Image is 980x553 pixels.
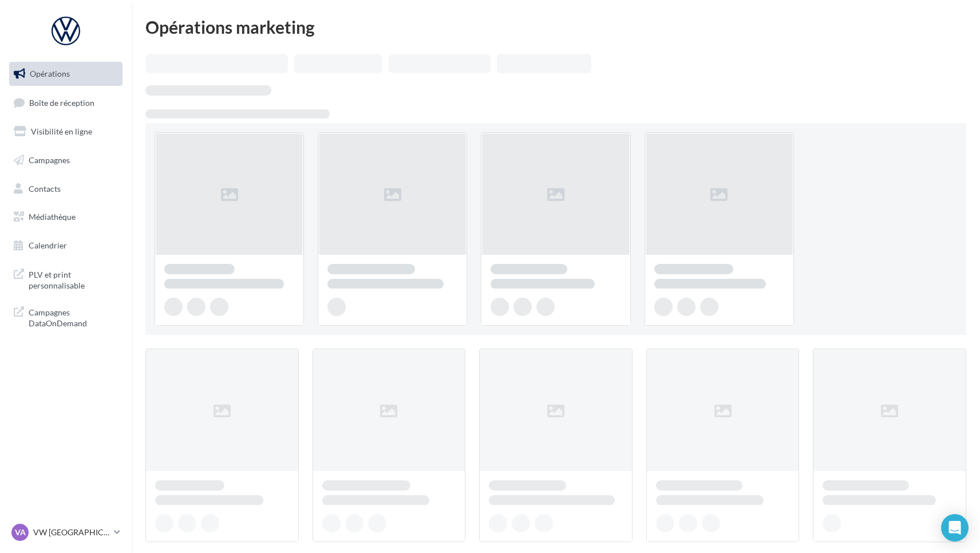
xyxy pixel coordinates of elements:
a: Campagnes DataOnDemand [7,300,125,334]
span: PLV et print personnalisable [29,267,118,291]
span: Opérations [30,69,70,78]
p: VW [GEOGRAPHIC_DATA] [33,527,109,538]
a: VA VW [GEOGRAPHIC_DATA] [9,522,122,543]
div: Open Intercom Messenger [941,514,969,542]
a: Médiathèque [7,205,125,229]
a: Contacts [7,177,125,201]
a: Visibilité en ligne [7,120,125,144]
a: PLV et print personnalisable [7,262,125,296]
a: Campagnes [7,148,125,172]
div: Opérations marketing [145,18,966,35]
span: Campagnes [29,155,70,165]
span: Visibilité en ligne [31,127,92,136]
span: VA [15,527,26,538]
span: Médiathèque [29,212,76,222]
span: Contacts [29,183,61,193]
a: Boîte de réception [7,90,125,115]
span: Calendrier [29,240,67,250]
span: Campagnes DataOnDemand [29,305,118,329]
span: Boîte de réception [29,97,94,107]
a: Opérations [7,62,125,86]
a: Calendrier [7,234,125,258]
